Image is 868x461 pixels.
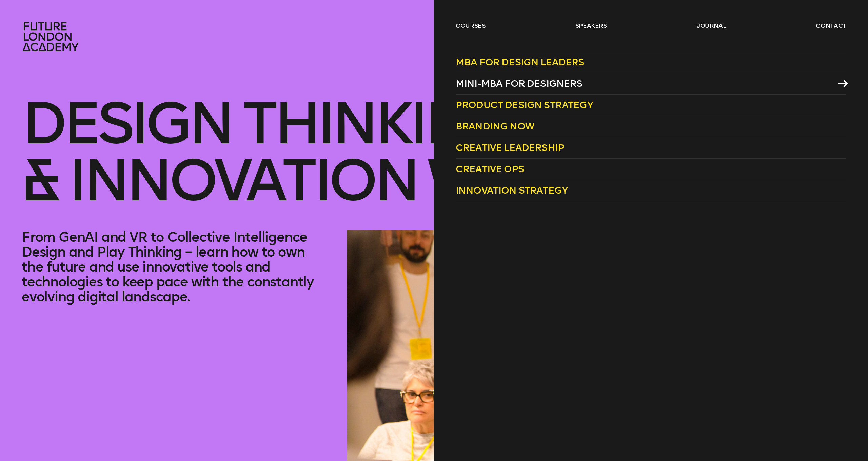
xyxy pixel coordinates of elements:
[456,78,583,89] span: Mini-MBA for Designers
[456,52,846,73] a: MBA for Design Leaders
[697,22,726,30] a: journal
[456,121,534,132] span: Branding Now
[456,22,486,30] a: courses
[456,137,846,159] a: Creative Leadership
[816,22,846,30] a: contact
[456,99,593,111] span: Product Design Strategy
[456,95,846,116] a: Product Design Strategy
[456,73,846,95] a: Mini-MBA for Designers
[575,22,607,30] a: speakers
[456,163,524,175] span: Creative Ops
[456,57,584,68] span: MBA for Design Leaders
[456,116,846,137] a: Branding Now
[456,142,564,153] span: Creative Leadership
[456,159,846,180] a: Creative Ops
[456,185,568,196] span: Innovation Strategy
[456,180,846,201] a: Innovation Strategy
